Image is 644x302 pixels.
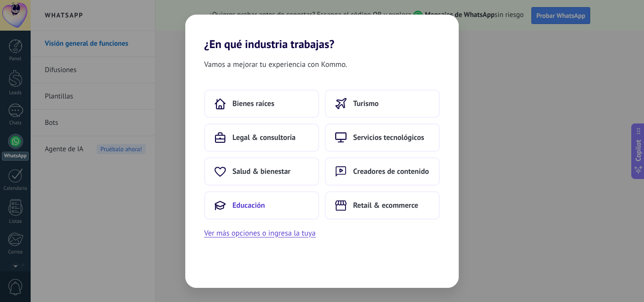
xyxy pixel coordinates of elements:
span: Educación [232,201,265,210]
span: Legal & consultoría [232,133,296,142]
span: Servicios tecnológicos [353,133,424,142]
span: Bienes raíces [232,99,274,108]
span: Creadores de contenido [353,167,429,176]
span: Turismo [353,99,379,108]
span: Vamos a mejorar tu experiencia con Kommo. [204,58,347,71]
span: Retail & ecommerce [353,201,418,210]
button: Servicios tecnológicos [325,123,440,152]
button: Retail & ecommerce [325,191,440,220]
button: Educación [204,191,319,220]
h2: ¿En qué industria trabajas? [185,15,459,51]
button: Creadores de contenido [325,157,440,186]
button: Turismo [325,90,440,118]
button: Bienes raíces [204,90,319,118]
span: Salud & bienestar [232,167,290,176]
button: Ver más opciones o ingresa la tuya [204,227,315,239]
button: Salud & bienestar [204,157,319,186]
button: Legal & consultoría [204,123,319,152]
